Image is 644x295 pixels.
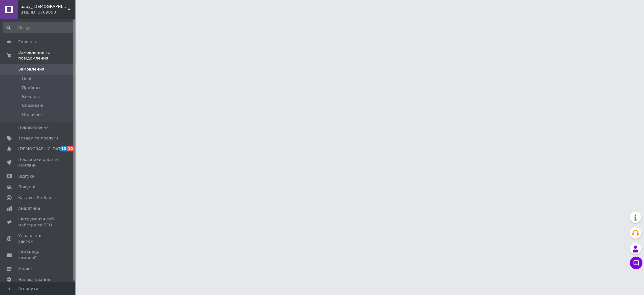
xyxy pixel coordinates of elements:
[18,173,35,179] span: Відгуки
[18,216,58,228] span: Інструменти веб-майстра та SEO
[18,206,40,211] span: Аналітика
[18,66,44,72] span: Замовлення
[18,50,75,61] span: Замовлення та повідомлення
[18,146,65,152] span: [DEMOGRAPHIC_DATA]
[22,103,43,108] span: Скасовані
[3,22,74,33] input: Пошук
[22,94,42,99] span: Виконані
[18,184,35,190] span: Покупці
[22,85,42,91] span: Прийняті
[630,257,642,269] button: Чат з покупцем
[18,195,52,201] span: Каталог ProSale
[20,9,75,15] div: Ваш ID: 3769850
[18,157,58,168] span: Показники роботи компанії
[67,146,74,151] span: 10
[18,277,50,282] span: Налаштування
[20,4,68,9] span: baby_lady_alise
[18,249,58,261] span: Гаманець компанії
[18,135,58,141] span: Товари та послуги
[18,266,34,272] span: Маркет
[18,125,49,130] span: Повідомлення
[18,233,58,244] span: Управління сайтом
[22,76,31,82] span: Нові
[22,112,42,117] span: Оплачені
[60,146,67,151] span: 13
[18,39,36,45] span: Головна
